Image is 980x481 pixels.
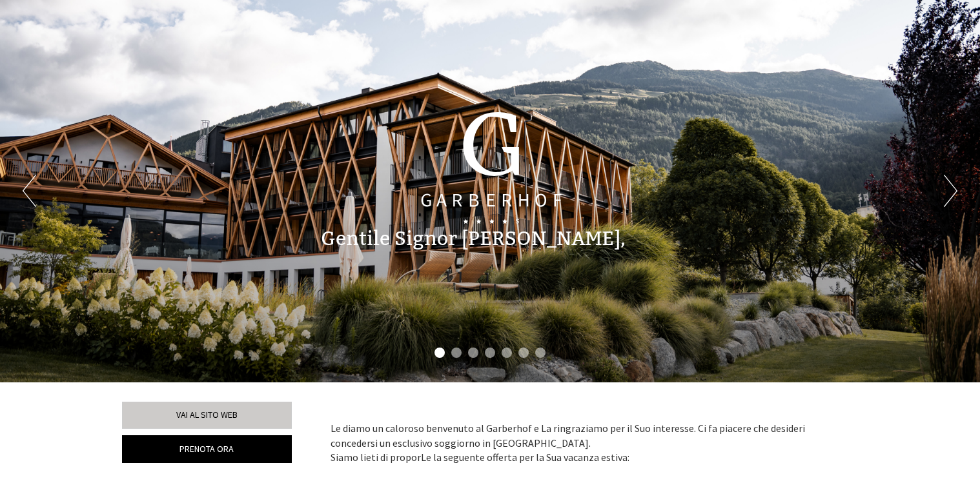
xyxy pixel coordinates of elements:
button: Previous [23,175,36,207]
h1: Gentile Signor [PERSON_NAME], [321,228,626,250]
button: Next [944,175,957,207]
a: Vai al sito web [122,402,292,429]
a: Prenota ora [122,435,292,463]
p: Le diamo un caloroso benvenuto al Garberhof e La ringraziamo per il Suo interesse. Ci fa piacere ... [331,421,839,466]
